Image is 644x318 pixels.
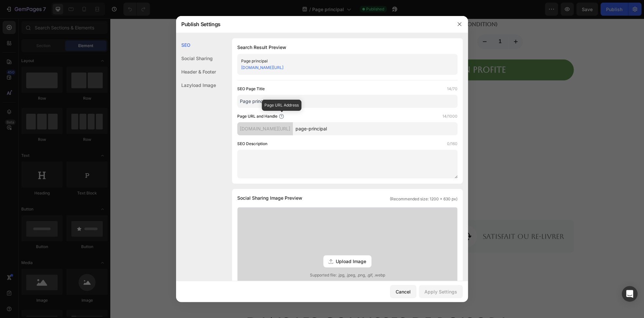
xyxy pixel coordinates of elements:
p: Livraison gratuite dans TOUTE LA [GEOGRAPHIC_DATA] [104,208,189,239]
h1: Search Result Preview [237,43,457,51]
img: Alt Image [76,212,98,234]
div: Header & Footer [176,65,216,78]
label: SEO Description [237,141,267,147]
div: Open Intercom Messenger [622,286,637,302]
button: j'en profite [277,41,463,62]
div: j'en profite [345,46,396,57]
input: Title [237,95,457,108]
strong: Dans les coulisses de BOISORA [135,296,399,314]
span: Upload Image [336,258,366,265]
div: SEO [176,38,216,52]
button: decrement [367,16,382,31]
label: 14/1000 [442,113,457,120]
label: 0/160 [447,141,457,147]
div: [DOMAIN_NAME][URL] [237,122,293,135]
img: Alt Image [210,207,232,229]
div: Publish Settings [176,16,451,33]
p: SATISFAIT OU RE-LIVRER [372,213,454,224]
input: quantity [382,16,398,31]
button: Cancel [390,285,416,298]
div: Social Sharing [176,52,216,65]
img: Alt Image [344,207,367,229]
p: Paiement sécurisé et protégé [238,208,323,228]
div: Page principal [241,58,443,64]
span: Supported file: .jpg, .jpeg, .png, .gif, .webp [238,272,457,278]
label: SEO Page Title [237,86,265,92]
label: 14/70 [447,86,457,92]
p: Quantité [328,19,356,27]
button: Apply Settings [419,285,463,298]
span: (Recommended size: 1200 x 630 px) [390,196,457,202]
div: Lazyload Image [176,78,216,92]
div: Apply Settings [424,288,457,295]
span: Social Sharing Image Preview [237,194,302,202]
input: Handle [293,122,457,135]
div: Cancel [396,288,411,295]
a: [DOMAIN_NAME][URL] [241,65,283,70]
button: increment [398,16,413,31]
label: Page URL and Handle [237,113,277,120]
